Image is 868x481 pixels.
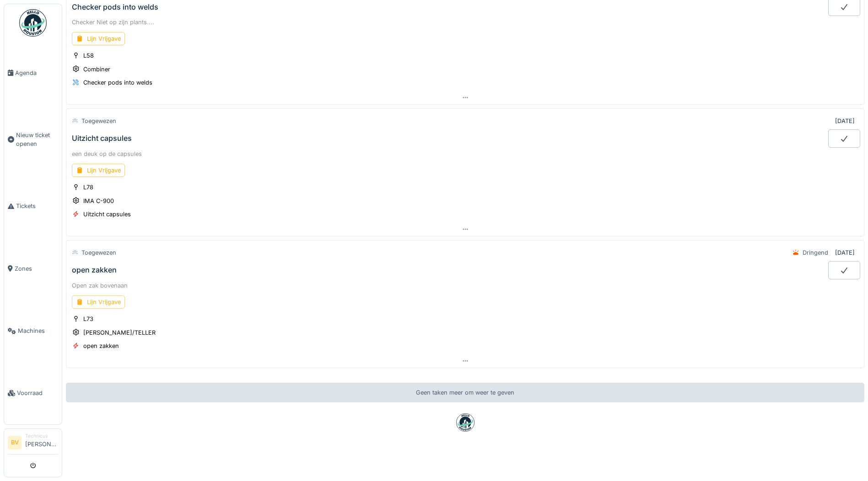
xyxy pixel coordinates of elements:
div: Geen taken meer om weer te geven [66,383,864,402]
div: open zakken [83,342,119,350]
div: Open zak bovenaan [72,281,858,290]
div: [DATE] [835,248,855,257]
a: Voorraad [4,362,62,424]
div: [DATE] [835,117,855,125]
span: Machines [18,326,58,335]
a: Machines [4,300,62,362]
div: L73 [83,315,93,323]
div: Checker pods into welds [83,78,152,87]
div: Toegewezen [81,248,116,257]
div: Dringend [803,248,828,257]
div: [PERSON_NAME]/TELLER [83,328,156,337]
a: Nieuw ticket openen [4,104,62,175]
li: BV [8,436,22,449]
span: Zones [15,264,58,273]
div: Lijn Vrijgave [72,164,125,177]
div: Checker Niet op zijn plants.... [72,18,858,27]
div: Checker pods into welds [72,3,158,11]
div: IMA C-900 [83,197,114,205]
div: Technicus [25,433,58,439]
div: L58 [83,51,94,60]
div: een deuk op de capsules [72,150,858,158]
a: Zones [4,237,62,299]
div: Lijn Vrijgave [72,32,125,45]
div: Uitzicht capsules [72,134,132,143]
div: L78 [83,183,93,192]
div: Toegewezen [81,117,116,125]
span: Nieuw ticket openen [16,131,58,148]
span: Agenda [15,69,58,77]
li: [PERSON_NAME] [25,433,58,452]
a: BV Technicus[PERSON_NAME] [8,433,58,454]
div: Lijn Vrijgave [72,295,125,309]
div: open zakken [72,266,117,274]
div: Uitzicht capsules [83,210,131,219]
div: Combiner [83,65,110,74]
img: badge-BVDL4wpA.svg [456,413,474,432]
a: Agenda [4,42,62,104]
img: Badge_color-CXgf-gQk.svg [19,9,47,37]
a: Tickets [4,175,62,237]
span: Voorraad [17,389,58,397]
span: Tickets [16,202,58,210]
